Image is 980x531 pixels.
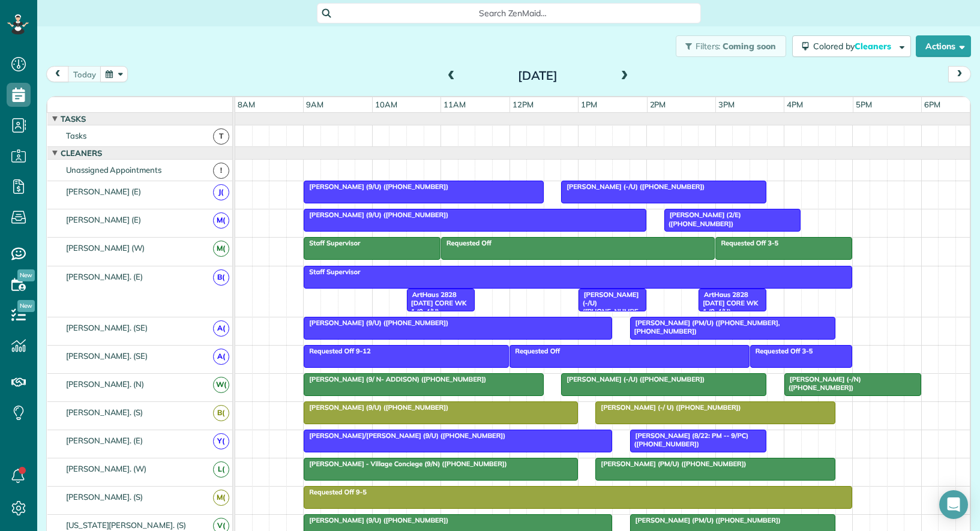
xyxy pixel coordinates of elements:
[46,66,69,82] button: prev
[406,290,467,333] span: ArtHaus 2828 [DATE] CORE WK 1 (9-4/U) ([PHONE_NUMBER])
[664,211,741,227] span: [PERSON_NAME] (2/E) ([PHONE_NUMBER])
[213,433,229,449] span: Y(
[213,128,229,145] span: T
[561,182,705,191] span: [PERSON_NAME] (-/U) ([PHONE_NUMBER])
[64,187,143,196] span: [PERSON_NAME] (E)
[68,66,101,82] button: today
[64,351,150,361] span: [PERSON_NAME]. (SE)
[58,148,104,158] span: Cleaners
[64,131,89,140] span: Tasks
[64,323,150,332] span: [PERSON_NAME]. (SE)
[750,347,814,355] span: Requested Off 3-5
[716,100,737,109] span: 3pm
[17,269,35,281] span: New
[303,347,371,355] span: Requested Off 9-12
[510,100,536,109] span: 12pm
[213,269,229,286] span: B(
[853,100,874,109] span: 5pm
[213,163,229,179] span: !
[64,520,188,530] span: [US_STATE][PERSON_NAME]. (S)
[509,347,561,355] span: Requested Off
[922,100,943,109] span: 6pm
[64,492,145,502] span: [PERSON_NAME]. (S)
[698,290,759,333] span: ArtHaus 2828 [DATE] CORE WK 1 (9-4/U) ([PHONE_NUMBER])
[213,490,229,506] span: M(
[595,403,741,412] span: [PERSON_NAME] (-/ U) ([PHONE_NUMBER])
[64,165,164,175] span: Unassigned Appointments
[784,100,805,109] span: 4pm
[304,100,326,109] span: 9am
[17,300,35,312] span: New
[630,319,780,335] span: [PERSON_NAME] (PM/U) ([PHONE_NUMBER], [PHONE_NUMBER])
[58,114,88,124] span: Tasks
[440,239,492,247] span: Requested Off
[723,41,777,52] span: Coming soon
[792,35,911,57] button: Colored byCleaners
[303,488,367,496] span: Requested Off 9-5
[648,100,669,109] span: 2pm
[948,66,971,82] button: next
[64,436,145,445] span: [PERSON_NAME]. (E)
[64,407,145,417] span: [PERSON_NAME]. (S)
[630,431,749,448] span: [PERSON_NAME] (8/22: PM -- 9/PC) ([PHONE_NUMBER])
[213,405,229,421] span: B(
[561,375,705,383] span: [PERSON_NAME] (-/U) ([PHONE_NUMBER])
[696,41,721,52] span: Filters:
[715,239,779,247] span: Requested Off 3-5
[303,460,507,468] span: [PERSON_NAME] - Village Conciege (9/N) ([PHONE_NUMBER])
[855,41,893,52] span: Cleaners
[64,215,143,224] span: [PERSON_NAME] (E)
[64,379,146,389] span: [PERSON_NAME]. (N)
[784,375,861,392] span: [PERSON_NAME] (-/N) ([PHONE_NUMBER])
[303,211,449,219] span: [PERSON_NAME] (9/U) ([PHONE_NUMBER])
[463,69,613,82] h2: [DATE]
[303,182,449,191] span: [PERSON_NAME] (9/U) ([PHONE_NUMBER])
[303,239,361,247] span: Staff Supervisor
[64,272,145,281] span: [PERSON_NAME]. (E)
[213,377,229,393] span: W(
[235,100,257,109] span: 8am
[303,268,361,276] span: Staff Supervisor
[630,516,781,524] span: [PERSON_NAME] (PM/U) ([PHONE_NUMBER])
[213,241,229,257] span: M(
[303,319,449,327] span: [PERSON_NAME] (9/U) ([PHONE_NUMBER])
[303,516,449,524] span: [PERSON_NAME] (9/U) ([PHONE_NUMBER])
[213,320,229,337] span: A(
[578,290,639,325] span: [PERSON_NAME] (-/U) ([PHONE_NUMBER])
[64,464,149,473] span: [PERSON_NAME]. (W)
[213,461,229,478] span: L(
[213,184,229,200] span: J(
[303,431,506,440] span: [PERSON_NAME]/[PERSON_NAME] (9/U) ([PHONE_NUMBER])
[213,349,229,365] span: A(
[916,35,971,57] button: Actions
[373,100,400,109] span: 10am
[939,490,968,519] div: Open Intercom Messenger
[213,212,229,229] span: M(
[595,460,747,468] span: [PERSON_NAME] (PM/U) ([PHONE_NUMBER])
[303,403,449,412] span: [PERSON_NAME] (9/U) ([PHONE_NUMBER])
[579,100,600,109] span: 1pm
[441,100,468,109] span: 11am
[303,375,487,383] span: [PERSON_NAME] (9/ N- ADDISON) ([PHONE_NUMBER])
[64,243,147,253] span: [PERSON_NAME] (W)
[813,41,895,52] span: Colored by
